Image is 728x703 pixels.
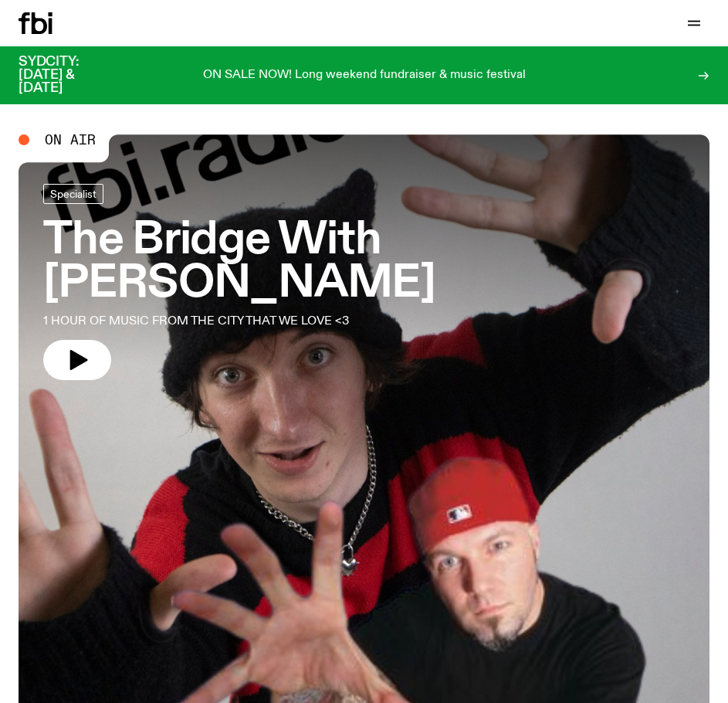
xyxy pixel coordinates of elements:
[43,184,685,380] a: The Bridge With [PERSON_NAME]1 HOUR OF MUSIC FROM THE CITY THAT WE LOVE <3
[19,56,117,95] h3: SYDCITY: [DATE] & [DATE]
[43,219,685,306] h3: The Bridge With [PERSON_NAME]
[50,188,97,199] span: Specialist
[43,184,103,204] a: Specialist
[45,133,96,147] span: On Air
[203,69,526,83] p: ON SALE NOW! Long weekend fundraiser & music festival
[43,312,438,331] p: 1 HOUR OF MUSIC FROM THE CITY THAT WE LOVE <3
